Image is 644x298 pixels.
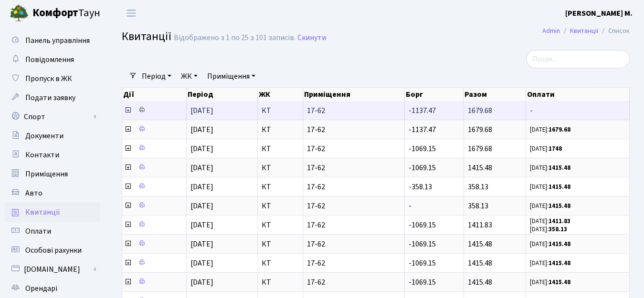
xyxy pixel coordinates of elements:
[530,183,570,191] small: [DATE]:
[262,183,299,191] span: КТ
[190,277,213,288] span: [DATE]
[530,107,625,114] span: -
[530,164,570,172] small: [DATE]:
[5,145,100,164] a: Контакти
[307,145,400,153] span: 17-62
[25,169,68,179] span: Приміщення
[138,68,175,84] a: Період
[405,88,464,101] th: Борг
[5,50,100,69] a: Повідомлення
[5,260,100,279] a: [DOMAIN_NAME]
[468,258,492,268] span: 1415.48
[174,33,296,42] div: Відображено з 1 по 25 з 101 записів.
[5,69,100,88] a: Пропуск в ЖК
[177,68,201,84] a: ЖК
[530,144,562,153] small: [DATE]:
[190,105,213,116] span: [DATE]
[468,182,488,192] span: 358.13
[5,31,100,50] a: Панель управління
[307,240,400,248] span: 17-62
[190,163,213,173] span: [DATE]
[190,220,213,230] span: [DATE]
[262,126,299,134] span: КТ
[190,182,213,192] span: [DATE]
[5,126,100,145] a: Документи
[262,221,299,229] span: КТ
[25,245,82,256] span: Особові рахунки
[549,240,570,248] b: 1415.48
[409,182,432,192] span: -358.13
[409,124,436,135] span: -1137.47
[190,201,213,211] span: [DATE]
[262,164,299,172] span: КТ
[190,239,213,249] span: [DATE]
[262,259,299,267] span: КТ
[307,107,400,114] span: 17-62
[5,164,100,184] a: Приміщення
[122,28,171,45] span: Квитанції
[549,144,562,153] b: 1748
[565,8,633,19] b: [PERSON_NAME] М.
[409,144,436,154] span: -1069.15
[25,73,72,84] span: Пропуск в ЖК
[5,222,100,241] a: Оплати
[25,283,57,294] span: Орендарі
[307,202,400,210] span: 17-62
[549,202,570,210] b: 1415.48
[409,220,436,230] span: -1069.15
[598,26,630,36] li: Список
[526,88,630,101] th: Оплати
[303,88,404,101] th: Приміщення
[262,278,299,286] span: КТ
[190,258,213,268] span: [DATE]
[262,202,299,210] span: КТ
[25,188,42,198] span: Авто
[549,164,570,172] b: 1415.48
[409,163,436,173] span: -1069.15
[25,54,74,65] span: Повідомлення
[307,259,400,267] span: 17-62
[262,107,299,114] span: КТ
[530,125,570,134] small: [DATE]:
[25,35,90,46] span: Панель управління
[468,201,488,211] span: 358.13
[5,184,100,203] a: Авто
[468,163,492,173] span: 1415.48
[5,203,100,222] a: Квитанції
[258,88,304,101] th: ЖК
[5,279,100,298] a: Орендарі
[262,240,299,248] span: КТ
[468,144,492,154] span: 1679.68
[468,239,492,249] span: 1415.48
[10,4,29,23] img: logo.png
[530,202,570,210] small: [DATE]:
[464,88,526,101] th: Разом
[25,131,63,141] span: Документи
[187,88,258,101] th: Період
[542,26,560,36] a: Admin
[25,226,51,236] span: Оплати
[549,125,570,134] b: 1679.68
[409,277,436,288] span: -1069.15
[530,278,570,287] small: [DATE]:
[122,88,187,101] th: Дії
[307,183,400,191] span: 17-62
[468,105,492,116] span: 1679.68
[307,164,400,172] span: 17-62
[307,221,400,229] span: 17-62
[570,26,598,36] a: Квитанції
[5,241,100,260] a: Особові рахунки
[526,50,630,68] input: Пошук...
[530,217,570,226] small: [DATE]:
[530,240,570,248] small: [DATE]:
[25,92,75,103] span: Подати заявку
[25,150,59,160] span: Контакти
[409,239,436,249] span: -1069.15
[119,5,143,21] button: Переключити навігацію
[528,21,644,41] nav: breadcrumb
[530,259,570,267] small: [DATE]:
[297,33,326,42] a: Скинути
[565,8,633,19] a: [PERSON_NAME] М.
[549,278,570,287] b: 1415.48
[5,88,100,107] a: Подати заявку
